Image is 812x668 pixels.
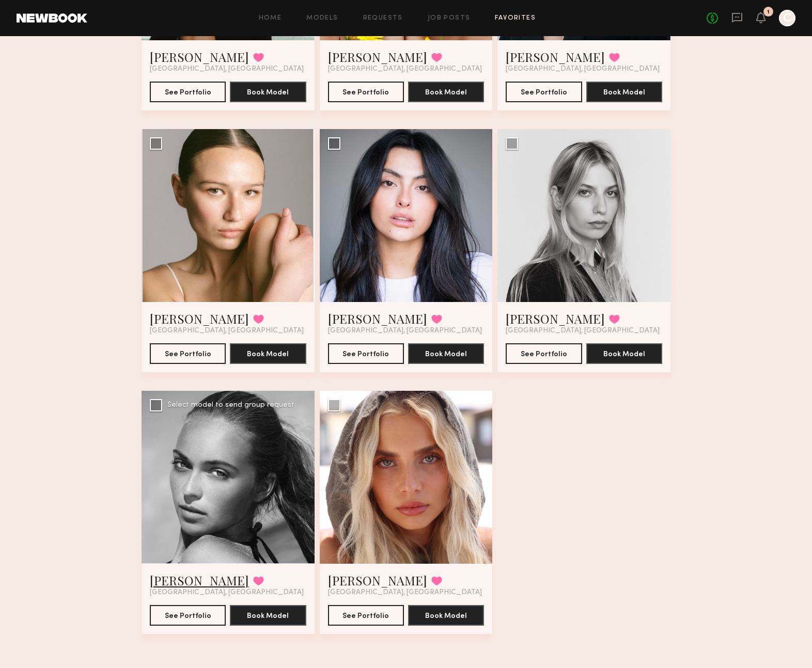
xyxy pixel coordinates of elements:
[230,605,306,626] button: Book Model
[408,349,484,358] a: Book Model
[230,343,306,364] button: Book Model
[363,15,403,22] a: Requests
[230,82,306,102] button: Book Model
[230,349,306,358] a: Book Model
[150,327,304,335] span: [GEOGRAPHIC_DATA], [GEOGRAPHIC_DATA]
[328,327,482,335] span: [GEOGRAPHIC_DATA], [GEOGRAPHIC_DATA]
[586,82,662,102] button: Book Model
[408,82,484,102] button: Book Model
[259,15,282,22] a: Home
[150,572,249,589] a: [PERSON_NAME]
[150,65,304,73] span: [GEOGRAPHIC_DATA], [GEOGRAPHIC_DATA]
[495,15,536,22] a: Favorites
[328,82,404,102] button: See Portfolio
[408,605,484,626] button: Book Model
[586,87,662,96] a: Book Model
[506,82,582,102] button: See Portfolio
[328,572,427,589] a: [PERSON_NAME]
[328,49,427,65] a: [PERSON_NAME]
[428,15,471,22] a: Job Posts
[506,65,660,73] span: [GEOGRAPHIC_DATA], [GEOGRAPHIC_DATA]
[150,49,249,65] a: [PERSON_NAME]
[150,82,226,102] button: See Portfolio
[150,343,226,364] button: See Portfolio
[767,9,770,15] div: 1
[586,343,662,364] button: Book Model
[328,605,404,626] button: See Portfolio
[230,87,306,96] a: Book Model
[167,402,294,409] div: Select model to send group request
[328,343,404,364] button: See Portfolio
[328,65,482,73] span: [GEOGRAPHIC_DATA], [GEOGRAPHIC_DATA]
[586,349,662,358] a: Book Model
[150,605,226,626] button: See Portfolio
[306,15,338,22] a: Models
[328,589,482,597] span: [GEOGRAPHIC_DATA], [GEOGRAPHIC_DATA]
[408,611,484,619] a: Book Model
[328,310,427,327] a: [PERSON_NAME]
[150,310,249,327] a: [PERSON_NAME]
[230,611,306,619] a: Book Model
[150,589,304,597] span: [GEOGRAPHIC_DATA], [GEOGRAPHIC_DATA]
[408,87,484,96] a: Book Model
[506,327,660,335] span: [GEOGRAPHIC_DATA], [GEOGRAPHIC_DATA]
[506,343,582,364] button: See Portfolio
[506,310,605,327] a: [PERSON_NAME]
[779,10,795,26] a: C
[506,49,605,65] a: [PERSON_NAME]
[408,343,484,364] button: Book Model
